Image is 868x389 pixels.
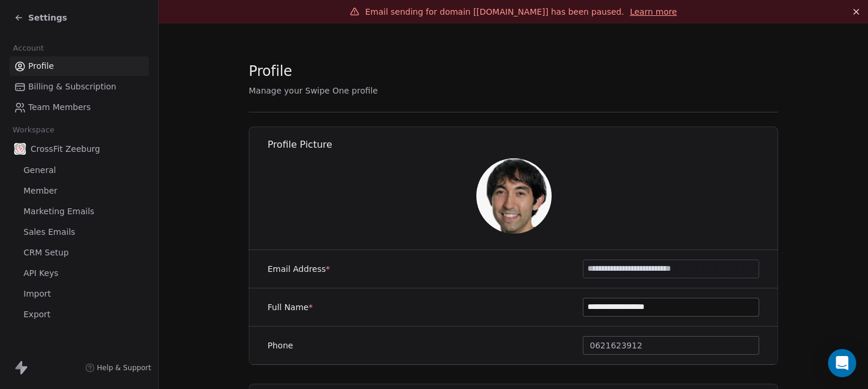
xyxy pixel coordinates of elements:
[9,202,149,221] a: Marketing Emails
[28,12,67,24] span: Settings
[590,340,642,352] span: 0621623912
[24,205,94,218] span: Marketing Emails
[9,77,149,97] a: Billing & Subscription
[24,288,51,300] span: Import
[97,363,151,373] span: Help & Support
[24,247,69,259] span: CRM Setup
[476,158,552,234] img: fRf-ZLn5RWDpNAzu67x6xC9UvjERkXYjIiDlhR8dKt8
[268,340,293,351] label: Phone
[583,336,759,355] button: 0621623912
[14,12,67,24] a: Settings
[24,226,75,238] span: Sales Emails
[9,56,149,76] a: Profile
[28,101,91,114] span: Team Members
[268,301,313,313] label: Full Name
[249,86,378,95] span: Manage your Swipe One profile
[249,62,292,80] span: Profile
[365,7,624,16] span: Email sending for domain [[DOMAIN_NAME]] has been paused.
[9,222,149,242] a: Sales Emails
[630,6,677,18] a: Learn more
[8,39,49,57] span: Account
[9,181,149,201] a: Member
[24,164,56,177] span: General
[9,243,149,262] a: CRM Setup
[8,121,59,139] span: Workspace
[9,161,149,180] a: General
[9,305,149,324] a: Export
[24,185,58,197] span: Member
[9,264,149,283] a: API Keys
[9,98,149,117] a: Team Members
[85,363,151,373] a: Help & Support
[28,81,116,93] span: Billing & Subscription
[24,308,51,321] span: Export
[268,138,779,151] h1: Profile Picture
[268,263,330,275] label: Email Address
[828,349,856,377] div: Open Intercom Messenger
[31,143,100,155] span: CrossFit Zeeburg
[28,60,54,72] span: Profile
[9,284,149,304] a: Import
[24,267,58,280] span: API Keys
[14,143,26,155] img: logo%20website.jpg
